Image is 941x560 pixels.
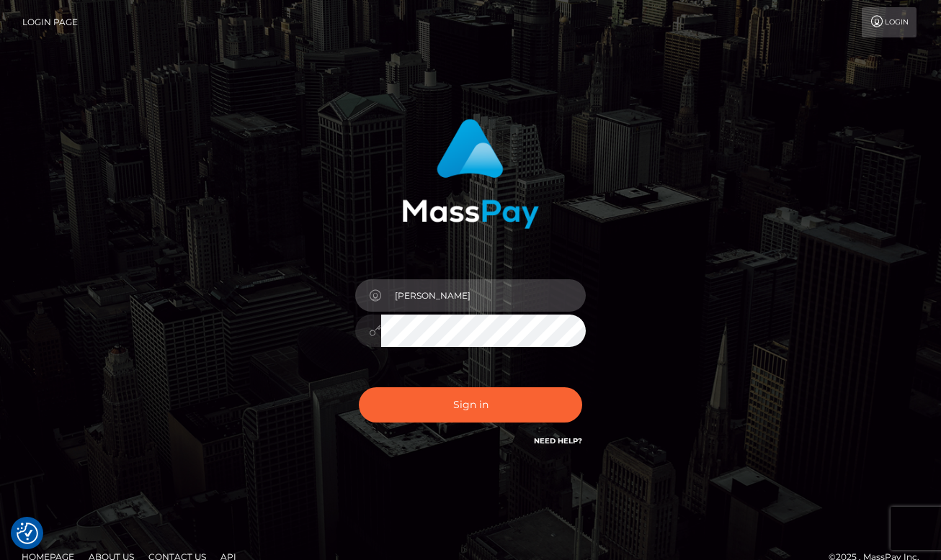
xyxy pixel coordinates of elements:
a: Login [862,7,917,37]
button: Consent Preferences [17,523,38,544]
img: MassPay Login [402,119,539,229]
img: Revisit consent button [17,523,38,544]
input: Username... [381,279,586,312]
a: Need Help? [534,436,582,446]
a: Login Page [22,7,78,37]
button: Sign in [359,387,582,423]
